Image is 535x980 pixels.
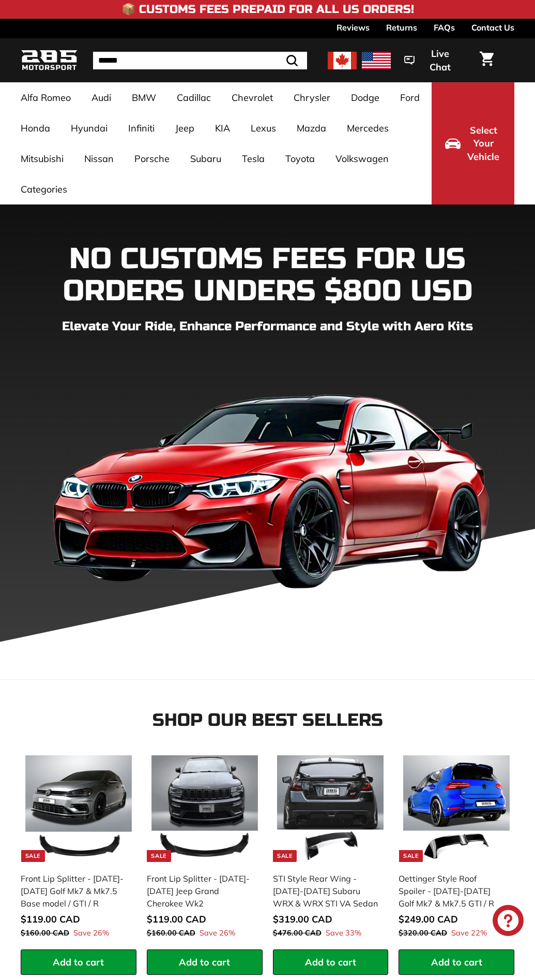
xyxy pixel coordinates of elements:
a: Alfa Romeo [10,82,81,113]
div: Sale [399,850,423,862]
input: Search [93,52,307,69]
div: Oettinger Style Roof Spoiler - [DATE]-[DATE] Golf Mk7 & Mk7.5 GTI / R [399,872,504,910]
a: Infiniti [118,113,165,143]
a: Porsche [124,143,180,174]
a: Sale Front Lip Splitter - [DATE]-[DATE] Jeep Grand Cherokee Wk2 Save 26% [147,751,263,949]
a: Nissan [74,143,124,174]
a: Ford [390,82,430,113]
div: Front Lip Splitter - [DATE]-[DATE] Golf Mk7 & Mk7.5 Base model / GTI / R [21,872,126,910]
button: Add to cart [273,949,389,975]
a: Sale Oettinger Style Roof Spoiler - [DATE]-[DATE] Golf Mk7 & Mk7.5 GTI / R Save 22% [399,751,514,949]
span: Save 33% [326,928,361,939]
a: Categories [10,174,78,204]
p: Elevate Your Ride, Enhance Performance and Style with Aero Kits [21,317,514,336]
a: Sale Front Lip Splitter - [DATE]-[DATE] Golf Mk7 & Mk7.5 Base model / GTI / R Save 26% [21,751,136,949]
a: Tesla [232,143,275,174]
span: Add to cart [305,956,356,968]
span: $160.00 CAD [147,928,195,938]
div: Sale [21,850,45,862]
a: Chrysler [283,82,341,113]
button: Select Your Vehicle [432,82,514,204]
h1: NO CUSTOMS FEES FOR US ORDERS UNDERS $800 USD [21,243,514,307]
span: Add to cart [53,956,104,968]
span: $476.00 CAD [273,928,322,938]
a: Lexus [240,113,286,143]
a: KIA [205,113,240,143]
h2: Shop our Best Sellers [21,711,514,730]
a: Audi [81,82,121,113]
a: BMW [121,82,166,113]
span: Add to cart [431,956,482,968]
a: Honda [10,113,60,143]
a: Hyundai [60,113,118,143]
a: Subaru [180,143,232,174]
span: $160.00 CAD [21,928,69,938]
a: Dodge [341,82,390,113]
span: Add to cart [179,956,230,968]
span: $119.00 CAD [21,913,80,925]
a: FAQs [434,19,455,36]
a: Returns [386,19,417,36]
a: Jeep [165,113,205,143]
button: Add to cart [399,949,514,975]
span: Save 26% [200,928,235,939]
span: $249.00 CAD [399,913,458,925]
span: $319.00 CAD [273,913,332,925]
a: Chevrolet [221,82,283,113]
h4: 📦 Customs Fees Prepaid for All US Orders! [121,3,414,16]
img: Logo_285_Motorsport_areodynamics_components [21,48,78,72]
a: Mazda [286,113,337,143]
button: Add to cart [147,949,263,975]
a: Cart [473,43,500,78]
span: Live Chat [420,47,460,74]
div: STI Style Rear Wing - [DATE]-[DATE] Subaru WRX & WRX STI VA Sedan [273,872,378,910]
button: Add to cart [21,949,136,975]
div: Front Lip Splitter - [DATE]-[DATE] Jeep Grand Cherokee Wk2 [147,872,252,910]
a: Toyota [275,143,325,174]
button: Live Chat [391,41,473,80]
a: Mercedes [337,113,399,143]
span: $119.00 CAD [147,913,206,925]
a: Sale STI Style Rear Wing - [DATE]-[DATE] Subaru WRX & WRX STI VA Sedan Save 33% [273,751,389,949]
a: Contact Us [471,19,514,36]
span: Select Your Vehicle [466,124,501,164]
a: Mitsubishi [10,143,74,174]
a: Reviews [337,19,370,36]
div: Sale [147,850,171,862]
a: Cadillac [166,82,221,113]
div: Sale [273,850,297,862]
a: Volkswagen [325,143,399,174]
span: Save 26% [73,928,109,939]
span: Save 22% [451,928,487,939]
inbox-online-store-chat: Shopify online store chat [490,905,527,939]
span: $320.00 CAD [399,928,447,938]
